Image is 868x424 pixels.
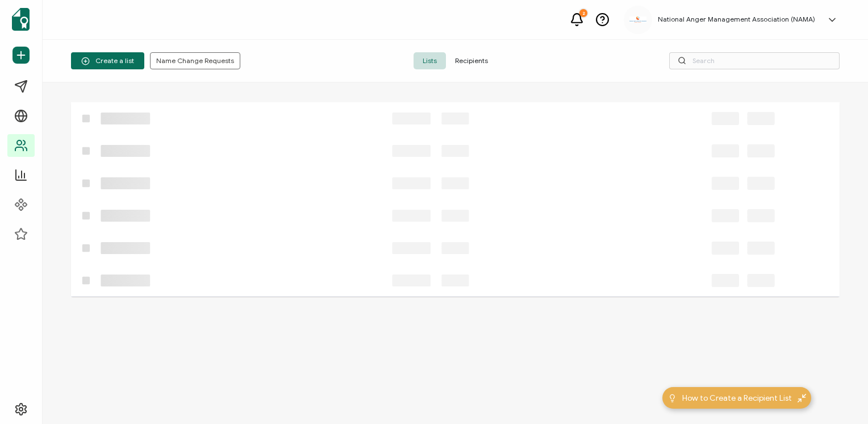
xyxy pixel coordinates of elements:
[658,15,815,23] h5: National Anger Management Association (NAMA)
[12,8,30,31] img: sertifier-logomark-colored.svg
[414,52,446,69] span: Lists
[682,392,792,404] span: How to Create a Recipient List
[798,394,806,402] img: minimize-icon.svg
[71,52,144,69] button: Create a list
[156,57,234,64] span: Name Change Requests
[446,52,497,69] span: Recipients
[669,52,840,69] input: Search
[81,57,134,65] span: Create a list
[579,9,587,17] div: 2
[629,16,646,23] img: 3ca2817c-e862-47f7-b2ec-945eb25c4a6c.jpg
[811,369,868,424] iframe: Chat Widget
[150,52,240,69] button: Name Change Requests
